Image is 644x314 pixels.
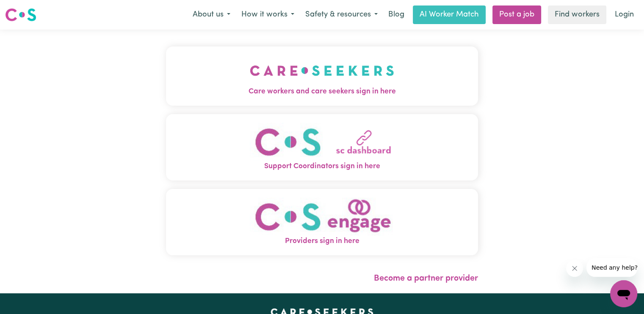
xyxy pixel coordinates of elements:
button: Support Coordinators sign in here [166,114,478,180]
span: Support Coordinators sign in here [166,161,478,172]
button: Providers sign in here [166,189,478,255]
button: How it works [236,6,300,24]
a: Become a partner provider [374,274,478,283]
a: Login [610,5,639,24]
iframe: Message from company [586,258,637,277]
img: Careseekers logo [5,7,36,22]
span: Providers sign in here [166,236,478,247]
iframe: Close message [566,260,583,277]
span: Need any help? [5,6,51,13]
iframe: Button to launch messaging window [610,280,637,307]
a: Careseekers logo [5,5,36,25]
button: About us [187,6,236,24]
a: Post a job [492,5,541,24]
a: AI Worker Match [413,5,486,24]
button: Safety & resources [300,6,383,24]
a: Find workers [548,5,606,24]
span: Care workers and care seekers sign in here [166,86,478,97]
a: Blog [383,5,409,24]
button: Care workers and care seekers sign in here [166,46,478,106]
